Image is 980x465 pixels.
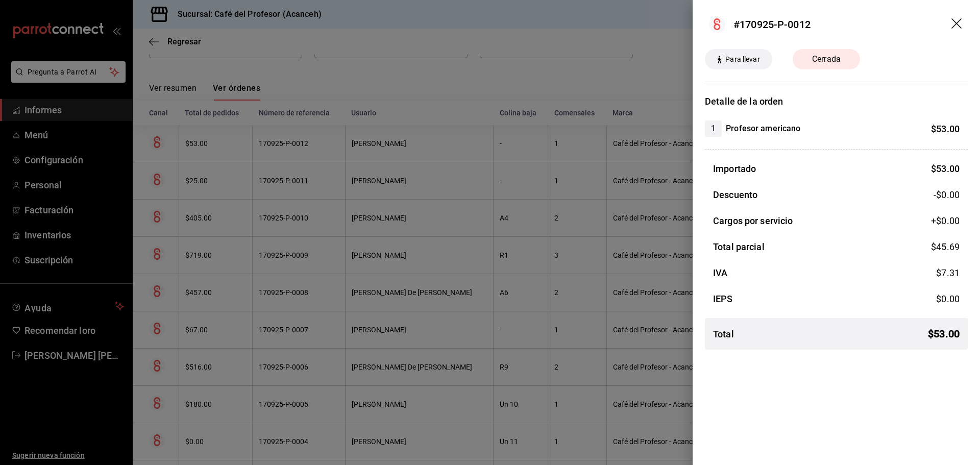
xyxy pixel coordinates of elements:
font: IEPS [713,293,733,304]
font: $ [936,267,941,278]
font: Para llevar [725,55,759,63]
font: $ [936,293,941,304]
font: $ [931,163,936,174]
font: Total parcial [713,241,765,252]
font: -$0.00 [934,189,960,200]
font: Profesor americano [726,124,800,133]
font: $ [931,241,936,252]
font: $ [931,124,936,134]
font: 45.69 [936,241,960,252]
font: 53.00 [934,328,960,340]
font: +$ [931,215,941,226]
font: #170925-P-0012 [733,18,811,31]
font: $ [928,328,934,340]
font: Descuento [713,189,757,200]
font: 0.00 [941,293,960,304]
font: Total [713,329,734,339]
font: 7.31 [941,267,960,278]
font: 53.00 [936,163,960,174]
font: 53.00 [936,124,960,134]
font: 1 [711,124,716,133]
font: Importado [713,163,756,174]
font: 0.00 [941,215,960,226]
button: arrastrar [951,18,964,31]
font: Detalle de la orden [705,96,783,107]
font: IVA [713,267,727,278]
font: Cargos por servicio [713,215,793,226]
font: Cerrada [812,54,841,64]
